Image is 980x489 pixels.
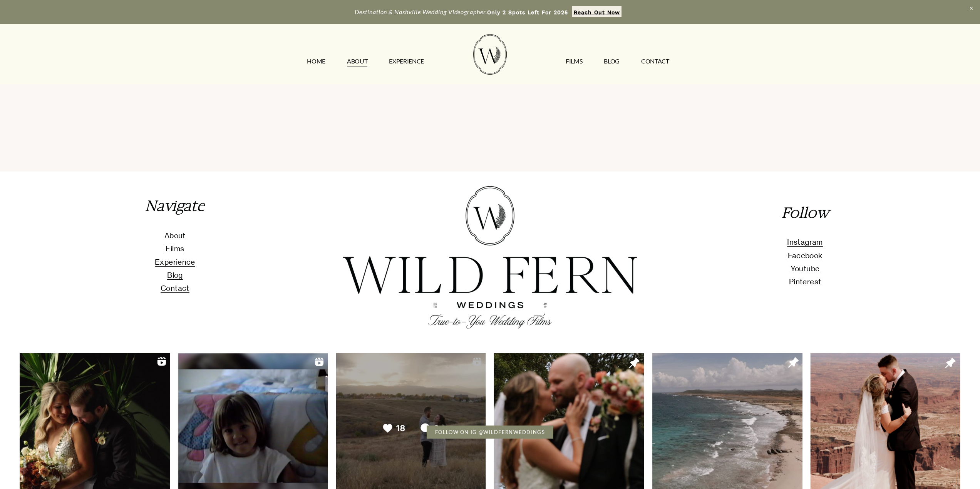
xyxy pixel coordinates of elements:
a: Instagram [787,235,823,249]
em: Navigate [145,197,204,215]
a: FILMS [566,55,582,68]
span: About [164,231,186,240]
a: Blog [167,269,183,282]
a: Films [166,242,184,255]
a: HOME [307,55,325,68]
span: Youtube [791,264,820,273]
a: Blog [604,55,620,68]
strong: Reach Out Now [574,9,620,15]
span: Facebook [788,251,823,260]
span: Instagram [787,237,823,247]
a: Youtube [791,262,820,275]
a: Pinterest [789,275,821,288]
a: Experience [155,255,195,269]
img: Wild Fern Weddings [473,34,506,75]
a: Contact [161,282,189,295]
span: Contact [161,284,189,293]
a: ABOUT [347,55,367,68]
span: Pinterest [789,277,821,286]
a: About [164,229,186,242]
a: FOLLOW ON IG @WILDFERNWEDDINGS [427,426,553,439]
a: CONTACT [641,55,669,68]
span: Experience [155,257,195,267]
span: Blog [167,270,183,280]
span: Films [166,244,184,253]
em: Follow [782,204,828,222]
a: Facebook [788,249,823,262]
a: Reach Out Now [572,6,622,17]
a: EXPERIENCE [389,55,424,68]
